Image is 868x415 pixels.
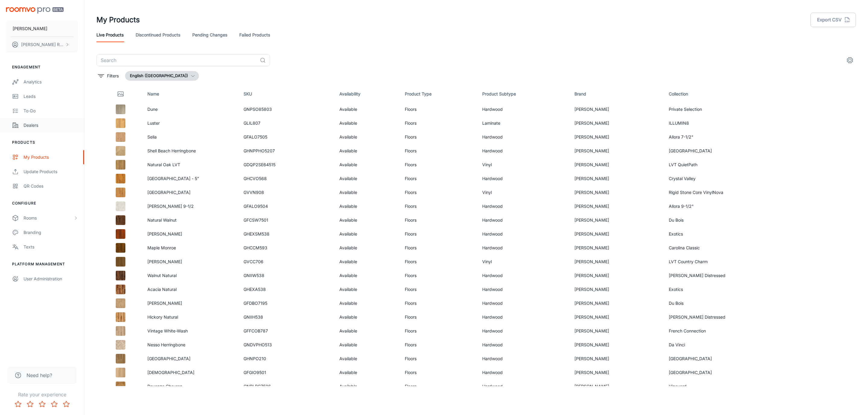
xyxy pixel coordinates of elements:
[239,144,335,158] td: GHNPPHO5207
[664,269,760,282] td: [PERSON_NAME] Distressed
[147,217,177,223] a: Natural Walnut
[239,186,335,199] td: GVVN908
[477,296,570,310] td: Hardwood
[125,71,199,81] button: English ([GEOGRAPHIC_DATA])
[570,296,664,310] td: [PERSON_NAME]
[239,130,335,144] td: GFALO7505
[136,28,180,42] a: Discontinued Products
[147,342,185,347] a: Nesso Herringbone
[239,338,335,352] td: GNDVPHO513
[24,79,78,85] div: Analytics
[96,28,124,42] a: Live Products
[664,213,760,227] td: Du Bois
[664,144,760,158] td: [GEOGRAPHIC_DATA]
[400,172,477,186] td: Floors
[24,229,78,236] div: Branding
[192,28,227,42] a: Pending Changes
[400,324,477,338] td: Floors
[96,71,120,81] button: filter
[570,227,664,241] td: [PERSON_NAME]
[664,102,760,116] td: Private Selection
[147,301,182,306] a: [PERSON_NAME]
[335,366,400,379] td: Available
[477,213,570,227] td: Hardwood
[117,90,124,98] svg: Thumbnail
[239,227,335,241] td: GHEXSM538
[664,172,760,186] td: Crystal Valley
[24,244,78,250] div: Texts
[570,158,664,172] td: [PERSON_NAME]
[477,310,570,324] td: Hardwood
[335,158,400,172] td: Available
[239,352,335,366] td: GHNPO210
[335,379,400,393] td: Available
[335,116,400,130] td: Available
[24,276,78,282] div: User Administration
[570,186,664,199] td: [PERSON_NAME]
[147,134,157,139] a: Sella
[400,296,477,310] td: Floors
[6,37,78,52] button: [PERSON_NAME] Redfield
[335,102,400,116] td: Available
[335,352,400,366] td: Available
[477,102,570,116] td: Hardwood
[477,227,570,241] td: Hardwood
[570,213,664,227] td: [PERSON_NAME]
[6,7,64,14] img: Roomvo PRO Beta
[664,227,760,241] td: Exotics
[570,379,664,393] td: [PERSON_NAME]
[335,241,400,255] td: Available
[477,255,570,269] td: Vinyl
[147,148,196,153] a: Shell Beach Herringbone
[477,186,570,199] td: Vinyl
[13,25,47,32] p: [PERSON_NAME]
[400,158,477,172] td: Floors
[400,352,477,366] td: Floors
[400,130,477,144] td: Floors
[477,324,570,338] td: Hardwood
[844,54,856,66] button: settings
[664,199,760,213] td: Allora 9-1/2"
[664,338,760,352] td: Da Vinci
[335,199,400,213] td: Available
[400,338,477,352] td: Floors
[24,154,78,161] div: My Products
[147,328,188,333] a: Vintage White-Wash
[570,366,664,379] td: [PERSON_NAME]
[477,130,570,144] td: Hardwood
[12,398,24,410] button: Rate 1 star
[239,158,335,172] td: GDQP2SE64515
[400,116,477,130] td: Floors
[477,116,570,130] td: Laminate
[24,93,78,100] div: Leads
[147,370,194,375] a: [DEMOGRAPHIC_DATA]
[570,172,664,186] td: [PERSON_NAME]
[400,310,477,324] td: Floors
[335,255,400,269] td: Available
[570,241,664,255] td: [PERSON_NAME]
[239,296,335,310] td: GFDBO7195
[570,116,664,130] td: [PERSON_NAME]
[27,372,52,379] span: Need help?
[664,282,760,296] td: Exotics
[477,352,570,366] td: Hardwood
[664,86,760,102] th: Collection
[239,310,335,324] td: GNIIH538
[570,144,664,158] td: [PERSON_NAME]
[570,130,664,144] td: [PERSON_NAME]
[335,186,400,199] td: Available
[239,269,335,282] td: GNIIW538
[335,296,400,310] td: Available
[239,213,335,227] td: GFCSW7501
[147,259,182,264] a: [PERSON_NAME]
[335,86,400,102] th: Availability
[147,356,190,361] a: [GEOGRAPHIC_DATA]
[400,241,477,255] td: Floors
[24,108,78,114] div: To-do
[21,41,64,48] p: [PERSON_NAME] Redfield
[335,324,400,338] td: Available
[477,282,570,296] td: Hardwood
[477,366,570,379] td: Hardwood
[96,14,140,25] h1: My Products
[400,199,477,213] td: Floors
